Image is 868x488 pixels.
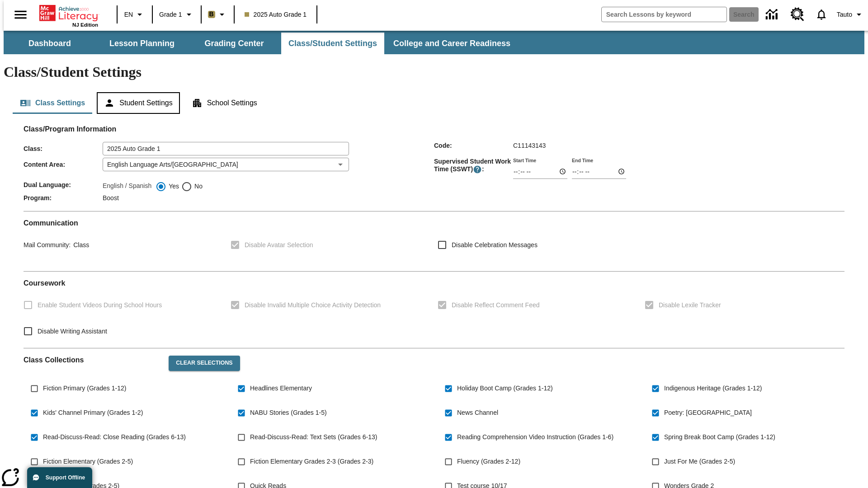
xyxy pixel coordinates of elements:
a: Resource Center, Will open in new tab [785,2,810,27]
span: Spring Break Boot Camp (Grades 1-12) [664,432,775,442]
button: School Settings [184,92,264,114]
span: Reading Comprehension Video Instruction (Grades 1-6) [457,432,613,442]
span: Supervised Student Work Time (SSWT) : [434,158,513,174]
input: Class [103,142,349,155]
span: Holiday Boot Camp (Grades 1-12) [457,384,553,393]
h2: Class/Program Information [24,125,844,133]
span: NJ Edition [72,22,98,28]
h2: Class Collections [24,356,161,364]
button: Class Settings [13,92,92,114]
span: Enable Student Videos During School Hours [38,300,162,310]
div: Communication [24,219,844,264]
button: Open side menu [7,1,34,28]
div: SubNavbar [4,31,864,54]
div: SubNavbar [4,33,519,54]
span: Content Area : [24,161,103,168]
span: Grade 1 [159,10,182,19]
div: Coursework [24,279,844,341]
a: Home [39,4,98,22]
div: Home [39,3,98,28]
span: Poetry: [GEOGRAPHIC_DATA] [664,408,752,418]
button: Clear Selections [169,356,240,371]
a: Notifications [810,3,833,26]
span: Disable Avatar Selection [245,240,313,250]
span: C11143143 [513,142,546,149]
span: Support Offline [46,474,85,481]
label: End Time [572,157,593,164]
span: Dual Language : [24,181,103,188]
span: Disable Writing Assistant [38,327,107,336]
span: 2025 Auto Grade 1 [245,10,307,19]
span: Tauto [837,10,852,19]
button: Boost Class color is light brown. Change class color [204,6,231,23]
span: Fiction Primary (Grades 1-12) [43,384,126,393]
button: College and Career Readiness [386,33,518,54]
div: English Language Arts/[GEOGRAPHIC_DATA] [103,158,349,171]
span: Read-Discuss-Read: Text Sets (Grades 6-13) [250,432,377,442]
span: Fiction Elementary Grades 2-3 (Grades 2-3) [250,457,373,466]
span: Read-Discuss-Read: Close Reading (Grades 6-13) [43,432,186,442]
span: Kids' Channel Primary (Grades 1-2) [43,408,143,418]
button: Class/Student Settings [281,33,384,54]
span: Disable Lexile Tracker [659,300,721,310]
span: Fiction Elementary (Grades 2-5) [43,457,133,466]
span: Disable Invalid Multiple Choice Activity Detection [245,300,381,310]
button: Lesson Planning [97,33,187,54]
span: Indigenous Heritage (Grades 1-12) [664,384,762,393]
span: NABU Stories (Grades 1-5) [250,408,327,418]
span: Disable Celebration Messages [452,240,538,250]
button: Language: EN, Select a language [120,6,149,23]
button: Grade: Grade 1, Select a grade [156,6,198,23]
label: Start Time [513,157,536,164]
div: Class/Program Information [24,134,844,204]
span: Boost [103,194,119,202]
button: Dashboard [5,33,95,54]
span: Program : [24,194,103,202]
span: Disable Reflect Comment Feed [452,300,540,310]
button: Student Settings [97,92,179,114]
label: English / Spanish [103,181,151,192]
span: Mail Community : [24,241,71,249]
a: Data Center [760,2,785,27]
button: Profile/Settings [833,6,868,23]
span: EN [124,10,133,19]
h2: Course work [24,279,844,287]
input: search field [602,7,726,22]
h2: Communication [24,219,844,227]
span: Class [71,241,89,249]
span: Class : [24,145,103,152]
h1: Class/Student Settings [4,64,864,80]
span: Code : [434,142,513,149]
button: Support Offline [27,467,92,488]
span: Just For Me (Grades 2-5) [664,457,735,466]
span: Yes [166,182,179,191]
span: Headlines Elementary [250,384,312,393]
span: Fluency (Grades 2-12) [457,457,520,466]
span: B [209,9,214,20]
div: Class/Student Settings [13,92,855,114]
span: No [192,182,203,191]
button: Supervised Student Work Time is the timeframe when students can take LevelSet and when lessons ar... [473,165,482,174]
button: Grading Center [189,33,279,54]
span: News Channel [457,408,498,418]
